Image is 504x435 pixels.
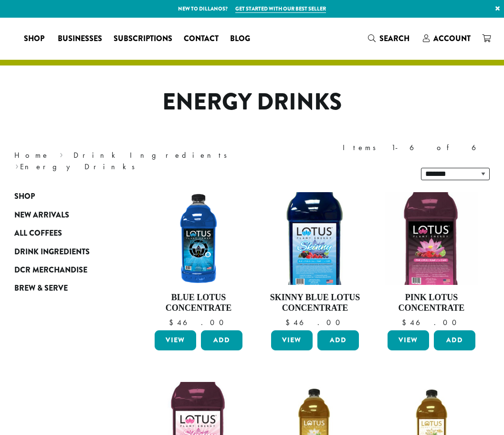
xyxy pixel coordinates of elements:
[14,206,112,224] a: New Arrivals
[343,142,490,153] div: Items 1-6 of 6
[362,31,417,46] a: Search
[14,224,112,242] a: All Coffees
[235,5,326,13] a: Get started with our best seller
[58,33,102,45] span: Businesses
[155,330,196,350] a: View
[169,317,228,327] bdi: 46.00
[269,192,361,326] a: Skinny Blue Lotus Concentrate $46.00
[14,150,50,160] a: Home
[14,279,112,297] a: Brew & Serve
[14,209,69,221] span: New Arrivals
[18,31,52,46] a: Shop
[230,33,250,45] span: Blog
[14,261,112,279] a: DCR Merchandise
[73,150,233,160] a: Drink Ingredients
[152,192,245,285] img: Lotus-Blue-Stock-01.png
[7,88,497,116] h1: Energy Drinks
[271,330,313,350] a: View
[285,317,294,327] span: $
[169,317,177,327] span: $
[14,228,62,239] span: All Coffees
[60,146,63,161] span: ›
[388,330,429,350] a: View
[379,33,409,44] span: Search
[385,293,478,313] h4: Pink Lotus Concentrate
[14,246,90,258] span: Drink Ingredients
[433,33,471,44] span: Account
[114,33,172,45] span: Subscriptions
[14,150,238,173] nav: Breadcrumb
[434,330,475,350] button: Add
[24,33,44,45] span: Shop
[269,192,361,285] img: 446_1080x-300x300.png
[14,264,87,276] span: DCR Merchandise
[201,330,242,350] button: Add
[385,192,478,326] a: Pink Lotus Concentrate $46.00
[14,187,112,206] a: Shop
[269,293,361,313] h4: Skinny Blue Lotus Concentrate
[14,191,35,203] span: Shop
[14,242,112,261] a: Drink Ingredients
[184,33,219,45] span: Contact
[385,192,478,285] img: Lotus_pink_front_1080x-300x300.jpg
[152,192,245,326] a: Blue Lotus Concentrate $46.00
[317,330,359,350] button: Add
[152,293,245,313] h4: Blue Lotus Concentrate
[15,158,19,173] span: ›
[402,317,461,327] bdi: 46.00
[285,317,345,327] bdi: 46.00
[402,317,410,327] span: $
[14,283,68,294] span: Brew & Serve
